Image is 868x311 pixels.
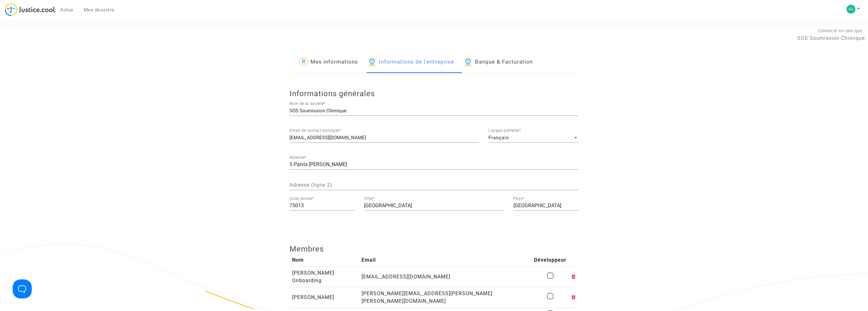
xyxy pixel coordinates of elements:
[299,57,308,66] img: icon-passager.svg
[464,52,533,73] a: Banque & Facturation
[368,52,454,73] a: Informations de l'entreprise
[359,287,532,308] td: [PERSON_NAME][EMAIL_ADDRESS][PERSON_NAME][PERSON_NAME][DOMAIN_NAME]
[359,266,532,287] td: [EMAIL_ADDRESS][DOMAIN_NAME]
[532,254,569,267] th: Développeur
[464,57,473,66] img: icon-banque.svg
[290,254,359,267] th: Nom
[13,279,32,298] iframe: Help Scout Beacon - Open
[299,52,358,73] a: Mes informations
[290,245,578,254] h3: Membres
[60,7,74,13] span: Actus
[290,266,359,287] td: [PERSON_NAME] Onboarding
[55,5,79,15] a: Actus
[290,287,359,308] td: [PERSON_NAME]
[84,7,114,13] span: Mes dossiers
[5,3,55,16] img: jc-logo.svg
[290,89,578,98] h3: Informations générales
[79,5,120,15] a: Mes dossiers
[368,57,376,66] img: icon-banque.svg
[846,5,855,14] img: ec8dbbaf95a08252fdb8e258b014bef8
[488,135,509,140] span: Français
[359,254,532,267] th: Email
[818,28,865,33] span: Connecté en tant que :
